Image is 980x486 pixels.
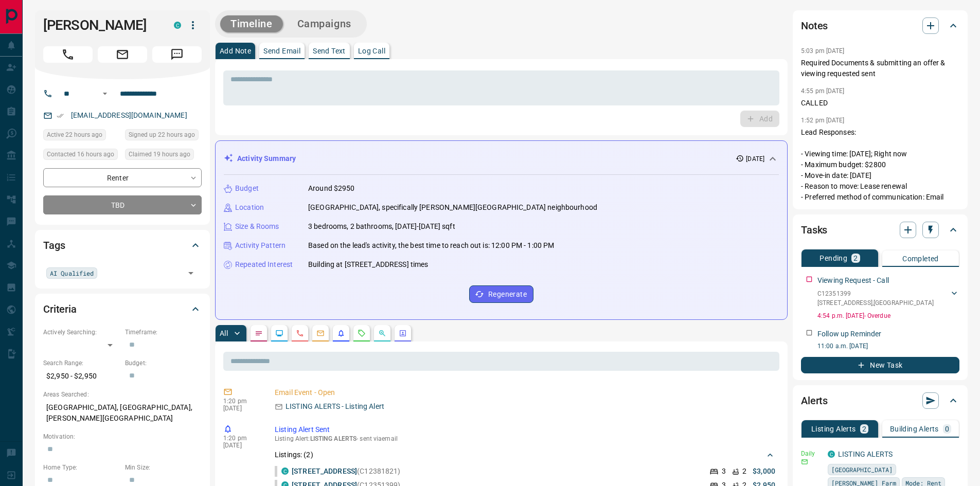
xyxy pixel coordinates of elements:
p: Completed [902,255,939,262]
p: 1:20 pm [223,435,259,442]
div: Fri Sep 12 2025 [43,129,120,143]
div: Fri Sep 12 2025 [125,149,202,163]
p: 1:52 pm [DATE] [801,117,845,124]
p: 2 [862,425,866,433]
a: [STREET_ADDRESS] [292,467,357,475]
p: Pending [819,255,847,262]
div: Criteria [43,297,202,321]
h2: Alerts [801,392,828,409]
div: Notes [801,13,959,38]
p: Building Alerts [890,425,939,433]
p: 2 [742,466,746,477]
p: Actively Searching: [43,328,120,337]
button: Open [184,266,198,280]
svg: Listing Alerts [337,329,345,337]
div: condos.ca [828,451,835,458]
p: $3,000 [753,466,775,477]
p: Around $2950 [308,183,355,194]
span: Claimed 19 hours ago [129,149,190,159]
svg: Email Verified [57,112,64,119]
span: Active 22 hours ago [47,130,102,140]
p: CALLED [801,98,959,109]
svg: Email [801,458,808,465]
h2: Tasks [801,222,827,238]
button: Regenerate [469,285,533,303]
div: condos.ca [281,467,289,475]
p: [STREET_ADDRESS] , [GEOGRAPHIC_DATA] [817,298,934,308]
button: Timeline [220,15,283,32]
p: Viewing Request - Call [817,275,889,286]
p: Activity Summary [237,153,296,164]
p: Areas Searched: [43,390,202,399]
span: Signed up 22 hours ago [129,130,195,140]
p: [GEOGRAPHIC_DATA], specifically [PERSON_NAME][GEOGRAPHIC_DATA] neighbourhood [308,202,597,213]
p: 3 [722,466,726,477]
div: Renter [43,168,202,187]
p: Size & Rooms [235,221,279,232]
p: [DATE] [746,154,764,164]
p: 5:03 pm [DATE] [801,47,845,55]
svg: Lead Browsing Activity [275,329,283,337]
svg: Calls [296,329,304,337]
h2: Criteria [43,301,77,317]
p: 1:20 pm [223,398,259,405]
p: Send Text [313,47,346,55]
h2: Tags [43,237,65,254]
p: 2 [853,255,858,262]
p: Location [235,202,264,213]
div: Fri Sep 12 2025 [125,129,202,143]
p: Log Call [358,47,385,55]
p: Required Documents & submitting an offer & viewing requested sent [801,58,959,79]
p: Min Size: [125,463,202,472]
p: Listings: ( 2 ) [275,449,313,460]
div: condos.ca [174,22,181,29]
p: Home Type: [43,463,120,472]
p: Based on the lead's activity, the best time to reach out is: 12:00 PM - 1:00 PM [308,240,554,251]
svg: Agent Actions [399,329,407,337]
p: Budget: [125,358,202,368]
p: 3 bedrooms, 2 bathrooms, [DATE]-[DATE] sqft [308,221,455,232]
p: [DATE] [223,442,259,449]
p: Motivation: [43,432,202,441]
p: 11:00 a.m. [DATE] [817,341,959,351]
p: 0 [945,425,949,433]
p: Follow up Reminder [817,329,881,339]
svg: Notes [255,329,263,337]
p: Activity Pattern [235,240,286,251]
p: C12351399 [817,289,934,298]
p: [GEOGRAPHIC_DATA], [GEOGRAPHIC_DATA], [PERSON_NAME][GEOGRAPHIC_DATA] [43,399,202,427]
span: Message [152,46,202,63]
p: Listing Alerts [811,425,856,433]
p: Listing Alert Sent [275,424,775,435]
button: Open [99,87,111,100]
span: AI Qualified [50,268,94,278]
div: Tags [43,233,202,258]
div: Alerts [801,388,959,413]
p: Timeframe: [125,328,202,337]
p: Daily [801,449,822,458]
p: Lead Responses: - Viewing time: [DATE]; Right now - Maximum budget: $2800 - Move-in date: [DATE] ... [801,127,959,203]
h2: Notes [801,17,828,34]
p: Listing Alert : - sent via email [275,435,775,442]
svg: Opportunities [378,329,386,337]
p: Search Range: [43,358,120,368]
p: Send Email [263,47,300,55]
p: Email Event - Open [275,387,775,398]
span: [GEOGRAPHIC_DATA] [831,464,893,475]
span: Email [98,46,147,63]
p: All [220,330,228,337]
span: Contacted 16 hours ago [47,149,114,159]
p: (C12381821) [292,466,401,477]
a: LISTING ALERTS [838,450,893,458]
button: New Task [801,357,959,373]
p: LISTING ALERTS - Listing Alert [286,401,384,412]
p: Add Note [220,47,251,55]
div: Listings: (2) [275,445,775,464]
svg: Requests [358,329,366,337]
p: [DATE] [223,405,259,412]
p: Building at [STREET_ADDRESS] times [308,259,428,270]
p: Repeated Interest [235,259,293,270]
p: $2,950 - $2,950 [43,368,120,385]
a: [EMAIL_ADDRESS][DOMAIN_NAME] [71,111,187,119]
h1: [PERSON_NAME] [43,17,158,33]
